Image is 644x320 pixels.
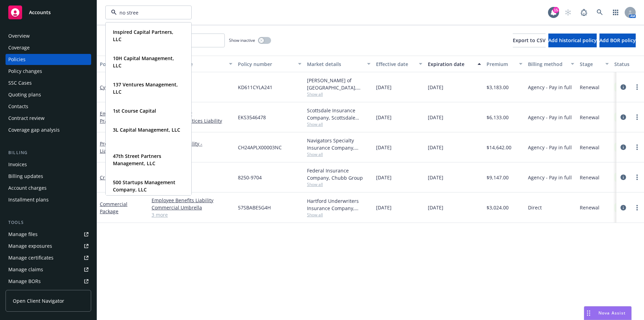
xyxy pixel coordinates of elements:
[373,56,425,72] button: Effective date
[580,114,599,121] span: Renewal
[580,60,601,68] div: Stage
[428,84,443,91] span: [DATE]
[376,84,392,91] span: [DATE]
[487,84,509,91] span: $3,183.00
[577,6,591,19] a: Report a Bug
[6,124,91,135] a: Coverage gap analysis
[238,84,272,91] span: KD611CYLA241
[229,37,255,43] span: Show inactive
[100,110,140,124] a: Employment Practices Liability
[8,194,49,205] div: Installment plans
[428,204,443,211] span: [DATE]
[6,171,91,182] a: Billing updates
[528,144,572,151] span: Agency - Pay in full
[235,56,304,72] button: Policy number
[307,60,363,68] div: Market details
[376,174,392,181] span: [DATE]
[633,204,641,212] a: more
[425,56,484,72] button: Expiration date
[580,144,599,151] span: Renewal
[580,204,599,211] span: Renewal
[29,10,51,15] span: Accounts
[6,264,91,275] a: Manage claims
[238,144,282,151] span: CH24APLX00003NC
[487,204,509,211] span: $3,024.00
[633,113,641,121] a: more
[376,204,392,211] span: [DATE]
[8,182,47,194] div: Account charges
[113,29,173,43] strong: Inspired Capital Partners, LLC
[307,181,371,187] span: Show all
[487,114,509,121] span: $6,133.00
[6,77,91,88] a: SSC Cases
[113,55,174,69] strong: 10H Capital Management, LLC
[8,264,43,275] div: Manage claims
[238,114,266,121] span: EKS3546478
[376,144,392,151] span: [DATE]
[6,194,91,205] a: Installment plans
[6,159,91,170] a: Invoices
[619,173,627,181] a: circleInformation
[525,56,577,72] button: Billing method
[528,84,572,91] span: Agency - Pay in full
[633,173,641,181] a: more
[528,60,567,68] div: Billing method
[117,9,177,16] input: Filter by keyword
[528,114,572,121] span: Agency - Pay in full
[307,121,371,127] span: Show all
[6,182,91,194] a: Account charges
[149,56,235,72] button: Lines of coverage
[619,113,627,121] a: circleInformation
[8,30,30,41] div: Overview
[238,204,271,211] span: 57SBABE5G4H
[6,66,91,77] a: Policy changes
[428,144,443,151] span: [DATE]
[487,144,511,151] span: $14,642.00
[113,179,175,193] strong: 500 Startups Management Company, LLC
[8,101,28,112] div: Contacts
[548,34,597,47] button: Add historical policy
[8,42,30,53] div: Coverage
[619,204,627,212] a: circleInformation
[100,60,138,68] div: Policy details
[6,276,91,287] a: Manage BORs
[8,229,38,240] div: Manage files
[8,252,54,263] div: Manage certificates
[8,77,32,88] div: SSC Cases
[307,107,371,121] div: Scottsdale Insurance Company, Scottsdale Insurance Company (Nationwide), RT Specialty Insurance S...
[487,174,509,181] span: $9,147.00
[513,34,546,47] button: Export to CSV
[599,37,636,44] span: Add BOR policy
[307,197,371,212] div: Hartford Underwriters Insurance Company, Hartford Insurance Group
[113,153,161,167] strong: 47th Street Partners Management, LLC
[513,37,546,44] span: Export to CSV
[152,174,232,181] a: Crime
[580,174,599,181] span: Renewal
[619,83,627,91] a: circleInformation
[8,159,27,170] div: Invoices
[6,149,91,156] div: Billing
[6,3,91,22] a: Accounts
[428,60,473,68] div: Expiration date
[152,204,232,211] a: Commercial Umbrella
[580,84,599,91] span: Renewal
[8,54,26,65] div: Policies
[553,7,559,13] div: 15
[100,84,113,91] a: Cyber
[598,310,626,316] span: Nova Assist
[6,241,91,252] a: Manage exposures
[528,174,572,181] span: Agency - Pay in full
[6,30,91,41] a: Overview
[100,174,114,181] a: Crime
[8,124,60,135] div: Coverage gap analysis
[97,56,149,72] button: Policy details
[548,37,597,44] span: Add historical policy
[484,56,525,72] button: Premium
[376,60,415,68] div: Effective date
[487,60,515,68] div: Premium
[152,117,232,124] a: Employment Practices Liability
[633,143,641,151] a: more
[100,140,128,154] a: Professional Liability
[6,42,91,53] a: Coverage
